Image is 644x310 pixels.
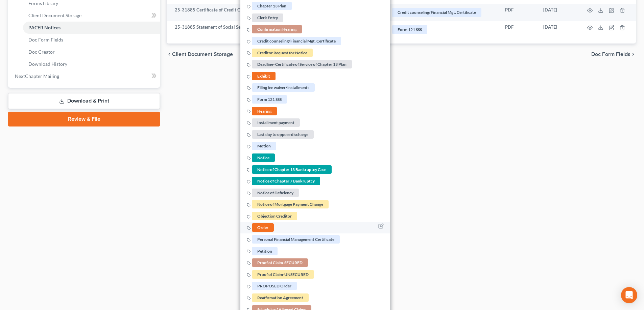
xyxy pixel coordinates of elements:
[28,49,55,55] span: Doc Creator
[252,235,340,244] span: Personal Financial Management Certificate
[252,200,329,208] span: Notice of Mortgage Payment Change
[500,21,538,38] td: PDF
[247,131,315,137] a: Last day to oppose discharge
[252,293,309,302] span: Reaffirmation Agreement
[630,52,636,57] i: chevron_right
[28,0,58,6] span: Forms Library
[247,271,315,277] a: Proof of Claim-UNSECURED
[252,107,277,115] span: Hearing
[391,7,494,18] a: Credit counseling/Financial Mgt. Certificate
[167,21,386,38] td: 25-31885 Statement of Social Security Number
[252,177,320,185] span: Notice of Chapter 7 Bankruptcy
[591,52,636,57] button: Doc Form Fields chevron_right
[252,165,332,174] span: Notice of Chapter 13 Bankruptcy Case
[252,72,276,80] span: Exhibit
[23,22,160,34] a: PACER Notices
[247,259,309,265] a: Proof of Claim-SECURED
[9,70,160,82] a: NextChapter Mailing
[538,21,579,38] td: [DATE]
[23,58,160,70] a: Download History
[28,37,63,43] span: Doc Form Fields
[252,224,274,232] span: Order
[252,142,276,150] span: Motion
[247,294,310,300] a: Reaffirmation Agreement
[247,50,314,55] a: Creditor Request for Notice
[247,283,298,289] a: PROPOSED Order
[252,153,275,162] span: Notice
[167,52,172,57] i: chevron_left
[247,143,277,149] a: Motion
[247,236,341,242] a: Personal Financial Management Certificate
[8,112,160,126] a: Review & File
[23,46,160,58] a: Doc Creator
[15,73,59,79] span: NextChapter Mailing
[252,49,313,57] span: Creditor Request for Notice
[252,13,283,22] span: Clerk Entry
[247,225,275,230] a: Order
[28,61,67,67] span: Download History
[247,73,277,79] a: Exhibit
[247,26,303,32] a: Confirmation Hearing
[247,85,316,90] a: Filing fee waiver/installments
[247,213,298,219] a: Objection Creditor
[252,282,297,290] span: PROPOSED Order
[252,130,314,139] span: Last day to oppose discharge
[167,4,386,21] td: 25-31885 Certificate of Credit Counseling [2]
[247,119,301,125] a: Installment payment
[129,140,515,152] div: 2025 © NextChapterBK, INC
[247,38,342,44] a: Credit counseling/Financial Mgt. Certificate
[23,34,160,46] a: Doc Form Fields
[252,84,315,92] span: Filing fee waiver/installments
[8,93,160,109] a: Download & Print
[252,25,302,34] span: Confirmation Hearing
[252,258,308,267] span: Proof of Claim-SECURED
[252,118,300,127] span: Installment payment
[247,190,300,195] a: Notice of Deficiency
[252,247,278,255] span: Petition
[247,248,279,254] a: Petition
[247,154,276,160] a: Notice
[247,201,330,207] a: Notice of Mortgage Payment Change
[252,37,341,45] span: Credit counseling/Financial Mgt. Certificate
[252,60,352,68] span: Deadline- Certificate of Service of Chapter 13 Plan
[538,4,579,21] td: [DATE]
[621,287,637,303] div: Open Intercom Messenger
[392,25,427,34] span: Form 121 SSS
[500,4,538,21] td: PDF
[172,52,233,57] span: Client Document Storage
[247,108,278,114] a: Hearing
[247,61,353,67] a: Deadline- Certificate of Service of Chapter 13 Plan
[247,3,293,8] a: Chapter 13 Plan
[591,52,630,57] span: Doc Form Fields
[391,24,494,35] a: Form 121 SSS
[247,15,284,20] a: Clerk Entry
[252,212,297,220] span: Objection Creditor
[23,9,160,22] a: Client Document Storage
[28,25,61,30] span: PACER Notices
[252,189,299,197] span: Notice of Deficiency
[252,95,287,104] span: Form 121 SSS
[247,178,321,184] a: Notice of Chapter 7 Bankruptcy
[247,166,333,172] a: Notice of Chapter 13 Bankruptcy Case
[167,52,233,57] button: chevron_left Client Document Storage
[392,8,481,17] span: Credit counseling/Financial Mgt. Certificate
[28,12,81,18] span: Client Document Storage
[247,96,288,102] a: Form 121 SSS
[252,270,314,279] span: Proof of Claim-UNSECURED
[252,2,292,10] span: Chapter 13 Plan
